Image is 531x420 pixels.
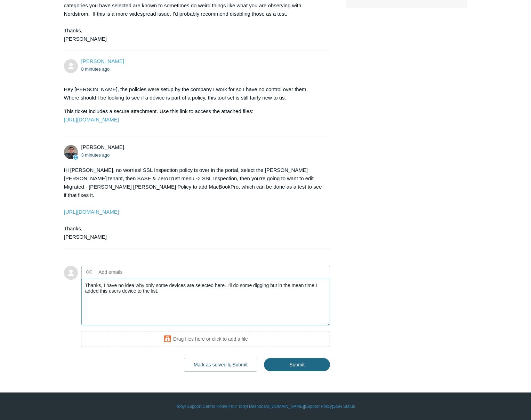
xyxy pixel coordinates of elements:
p: Hey [PERSON_NAME], the policies were setup by the company I work for so I have no control over th... [64,85,323,102]
time: 09/15/2025, 12:50 [81,152,110,158]
a: [URL][DOMAIN_NAME] [64,117,119,122]
time: 09/15/2025, 12:45 [81,66,110,72]
div: Hi [PERSON_NAME], no worries! SSL Inspection policy is over in the portal, select the [PERSON_NAM... [64,166,323,241]
input: Add emails [96,267,171,277]
a: Todyl Support Center Home [176,403,227,410]
a: [URL][DOMAIN_NAME] [64,209,119,215]
p: This ticket includes a secure attachment. Use this link to access the attached files: [64,107,323,124]
a: [PERSON_NAME] [81,58,124,64]
a: Your Todyl Dashboard [228,403,269,410]
a: [DOMAIN_NAME] [271,403,304,410]
a: SGN Status [333,403,355,410]
input: Submit [264,358,330,371]
button: Mark as solved & Submit [184,358,257,372]
textarea: Add your reply [81,279,330,326]
span: Ken Lewellen [81,58,124,64]
label: CC [86,267,92,277]
div: | | | | [64,403,467,410]
a: Support Policy [305,403,332,410]
span: Matt Robinson [81,144,124,150]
